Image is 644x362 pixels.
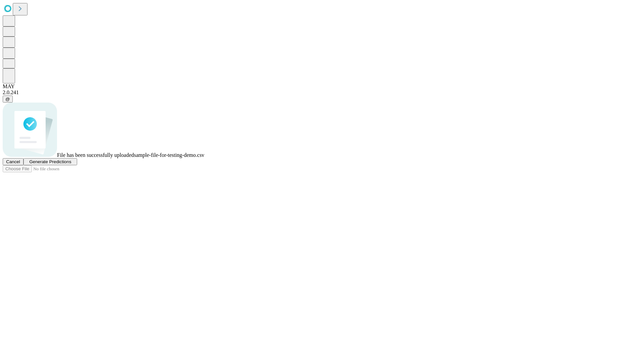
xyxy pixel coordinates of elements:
span: File has been successfully uploaded [57,152,134,158]
span: Cancel [6,159,20,164]
button: Generate Predictions [23,158,77,165]
div: MAY [3,83,641,89]
span: @ [5,97,10,102]
button: Cancel [3,158,23,165]
div: 2.0.241 [3,89,641,96]
span: Generate Predictions [29,159,71,164]
button: @ [3,96,13,103]
span: sample-file-for-testing-demo.csv [134,152,204,158]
